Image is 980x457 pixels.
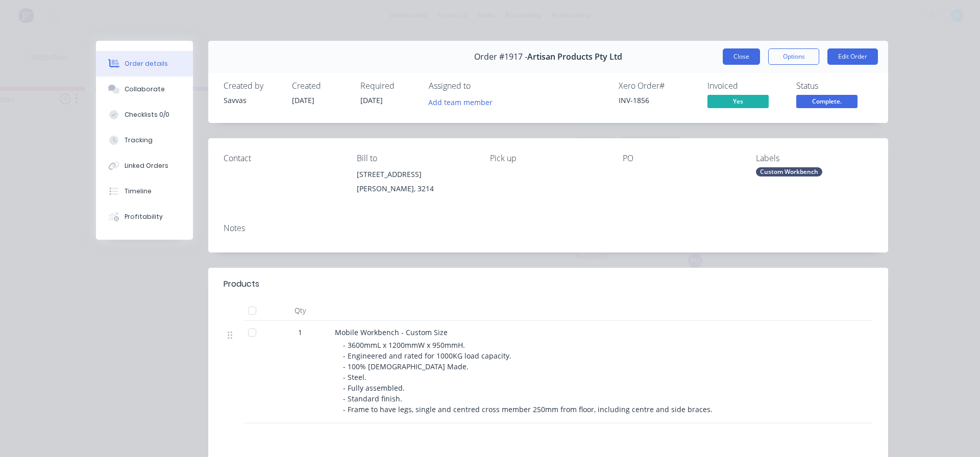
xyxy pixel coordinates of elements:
div: Contact [224,154,340,163]
div: Invoiced [707,81,784,91]
div: Status [796,81,873,91]
div: Tracking [125,136,153,145]
div: INV-1856 [619,95,695,106]
div: Pick up [490,154,607,163]
button: Options [768,48,819,65]
div: [STREET_ADDRESS][PERSON_NAME], 3214 [357,167,474,200]
span: Yes [707,95,769,108]
div: Required [360,81,416,91]
div: Timeline [125,187,152,196]
div: Profitability [125,212,163,221]
div: Labels [756,154,873,163]
button: Linked Orders [96,153,193,179]
div: [STREET_ADDRESS] [357,167,474,182]
button: Add team member [429,95,498,109]
span: Complete. [796,95,857,108]
div: Savvas [224,95,280,106]
div: Order details [125,59,168,68]
span: [DATE] [360,95,383,105]
div: [PERSON_NAME], 3214 [357,182,474,196]
div: Created [292,81,348,91]
button: Profitability [96,204,193,230]
button: Tracking [96,128,193,153]
span: Artisan Products Pty Ltd [527,52,622,62]
div: Bill to [357,154,474,163]
div: Custom Workbench [756,167,822,176]
button: Edit Order [827,48,878,65]
button: Close [723,48,760,65]
span: Mobile Workbench - Custom Size [335,327,448,337]
button: Complete. [796,95,857,110]
button: Order details [96,51,193,77]
div: Collaborate [125,85,165,94]
div: Created by [224,81,280,91]
div: PO [623,154,740,163]
button: Add team member [423,95,498,109]
button: Collaborate [96,77,193,102]
div: Products [224,278,259,290]
button: Timeline [96,179,193,204]
button: Checklists 0/0 [96,102,193,128]
div: Xero Order # [619,81,695,91]
span: 1 [298,327,302,338]
span: [DATE] [292,95,314,105]
span: - 3600mmL x 1200mmW x 950mmH. - Engineered and rated for 1000KG load capacity. - 100% [DEMOGRAPHI... [343,340,713,414]
span: Order #1917 - [474,52,527,62]
div: Checklists 0/0 [125,110,169,119]
div: Assigned to [429,81,531,91]
div: Qty [269,300,331,321]
div: Linked Orders [125,161,168,170]
div: Notes [224,223,873,233]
